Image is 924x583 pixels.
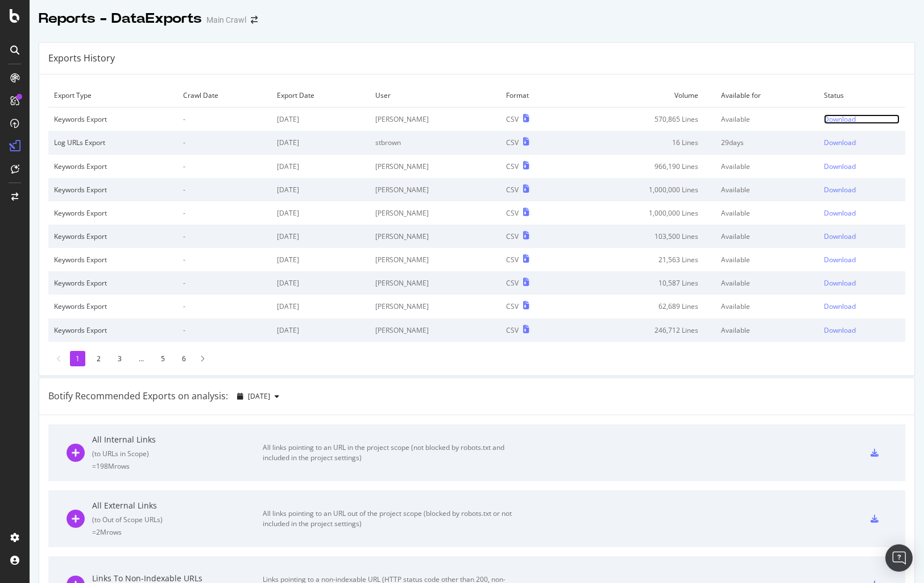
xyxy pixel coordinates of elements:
[570,225,715,248] td: 103,500 Lines
[570,178,715,201] td: 1,000,000 Lines
[370,107,500,131] td: [PERSON_NAME]
[721,114,813,124] div: Available
[92,461,263,471] div: = 198M rows
[54,208,172,218] div: Keywords Export
[570,155,715,178] td: 966,190 Lines
[824,185,900,195] a: Download
[721,208,813,218] div: Available
[721,231,813,241] div: Available
[271,84,370,107] td: Export Date
[177,319,271,342] td: -
[506,114,519,124] div: CSV
[176,351,192,366] li: 6
[177,295,271,318] td: -
[177,248,271,271] td: -
[251,16,258,24] div: arrow-right-arrow-left
[263,443,519,463] div: All links pointing to an URL in the project scope (not blocked by robots.txt and included in the ...
[370,201,500,225] td: [PERSON_NAME]
[506,138,519,147] div: CSV
[721,185,813,195] div: Available
[824,278,900,288] a: Download
[271,131,370,154] td: [DATE]
[721,301,813,311] div: Available
[233,387,284,406] button: [DATE]
[824,208,900,218] a: Download
[248,391,270,401] span: 2025 Aug. 13th
[54,301,172,311] div: Keywords Export
[824,301,900,311] a: Download
[54,325,172,335] div: Keywords Export
[721,325,813,335] div: Available
[177,84,271,107] td: Crawl Date
[271,271,370,295] td: [DATE]
[54,162,172,171] div: Keywords Export
[824,185,856,195] div: Download
[54,278,172,288] div: Keywords Export
[570,201,715,225] td: 1,000,000 Lines
[370,131,500,154] td: stbrown
[370,271,500,295] td: [PERSON_NAME]
[824,325,856,335] div: Download
[824,255,900,264] a: Download
[263,508,519,529] div: All links pointing to an URL out of the project scope (blocked by robots.txt or not included in t...
[506,255,519,264] div: CSV
[824,255,856,264] div: Download
[370,225,500,248] td: [PERSON_NAME]
[92,449,263,458] div: ( to URLs in Scope )
[871,449,879,457] div: csv-export
[818,84,905,107] td: Status
[48,390,228,403] div: Botify Recommended Exports on analysis:
[370,84,500,107] td: User
[370,248,500,271] td: [PERSON_NAME]
[570,295,715,318] td: 62,689 Lines
[570,271,715,295] td: 10,587 Lines
[721,278,813,288] div: Available
[177,271,271,295] td: -
[133,351,150,366] li: ...
[721,162,813,171] div: Available
[570,84,715,107] td: Volume
[271,155,370,178] td: [DATE]
[271,225,370,248] td: [DATE]
[177,201,271,225] td: -
[715,131,818,154] td: 29 days
[824,208,856,218] div: Download
[155,351,171,366] li: 5
[570,107,715,131] td: 570,865 Lines
[570,319,715,342] td: 246,712 Lines
[206,14,246,26] div: Main Crawl
[506,231,519,241] div: CSV
[54,138,172,147] div: Log URLs Export
[48,52,115,65] div: Exports History
[92,500,263,511] div: All External Links
[92,434,263,445] div: All Internal Links
[177,107,271,131] td: -
[92,515,263,524] div: ( to Out of Scope URLs )
[824,138,856,147] div: Download
[177,178,271,201] td: -
[824,162,900,171] a: Download
[271,319,370,342] td: [DATE]
[112,351,127,366] li: 3
[506,301,519,311] div: CSV
[177,225,271,248] td: -
[824,301,856,311] div: Download
[500,84,570,107] td: Format
[824,138,900,147] a: Download
[885,544,913,572] div: Open Intercom Messenger
[54,231,172,241] div: Keywords Export
[48,84,177,107] td: Export Type
[70,351,85,366] li: 1
[506,162,519,171] div: CSV
[824,231,856,241] div: Download
[271,201,370,225] td: [DATE]
[271,248,370,271] td: [DATE]
[370,178,500,201] td: [PERSON_NAME]
[177,131,271,154] td: -
[570,248,715,271] td: 21,563 Lines
[824,114,900,124] a: Download
[271,107,370,131] td: [DATE]
[54,185,172,195] div: Keywords Export
[506,185,519,195] div: CSV
[39,9,202,28] div: Reports - DataExports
